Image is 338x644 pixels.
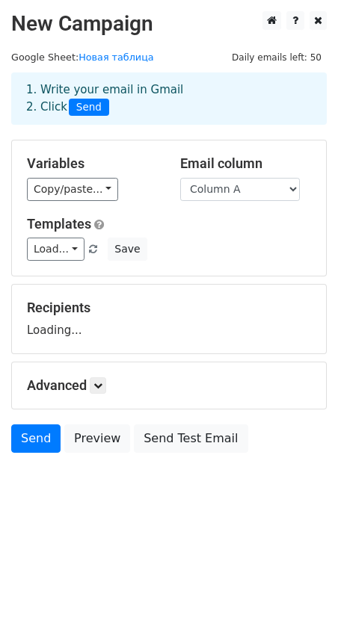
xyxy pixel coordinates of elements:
[227,49,327,66] span: Daily emails left: 50
[11,424,61,453] a: Send
[27,155,158,172] h5: Variables
[79,52,153,63] a: Новая таблица
[69,99,109,117] span: Send
[15,81,323,116] div: 1. Write your email in Gmail 2. Click
[27,300,311,338] div: Loading...
[27,178,118,201] a: Copy/paste...
[27,377,311,394] h5: Advanced
[27,216,91,232] a: Templates
[27,300,311,316] h5: Recipients
[64,424,130,453] a: Preview
[108,238,147,261] button: Save
[11,11,327,37] h2: New Campaign
[227,52,327,63] a: Daily emails left: 50
[11,52,154,63] small: Google Sheet:
[134,424,248,453] a: Send Test Email
[180,155,311,172] h5: Email column
[27,238,84,261] a: Load...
